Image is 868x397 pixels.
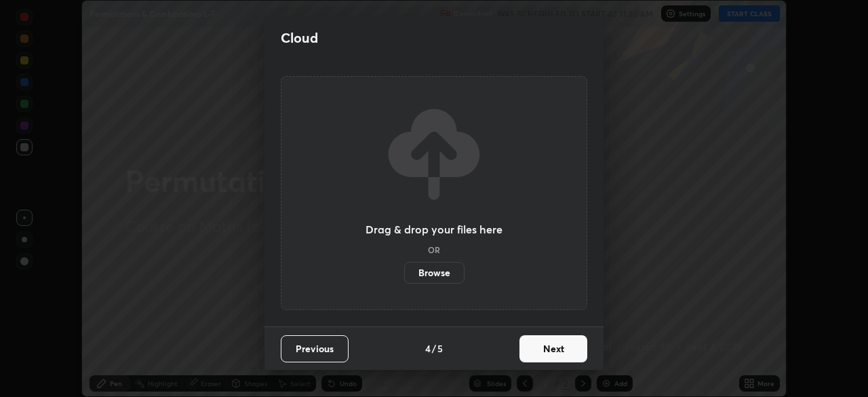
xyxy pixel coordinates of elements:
[428,246,440,254] h5: OR
[519,335,587,362] button: Next
[366,224,502,235] h3: Drag & drop your files here
[281,335,349,362] button: Previous
[425,341,431,356] h4: 4
[437,341,443,356] h4: 5
[432,341,436,356] h4: /
[281,29,318,47] h2: Cloud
